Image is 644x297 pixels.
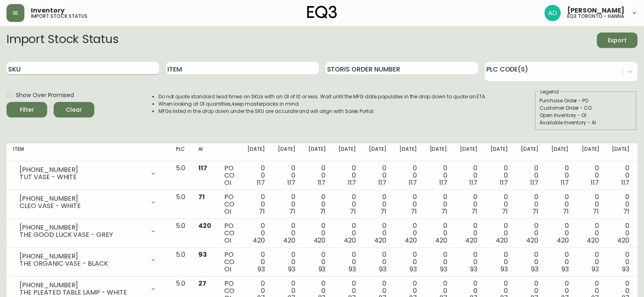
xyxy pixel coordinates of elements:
[540,112,632,119] div: Open Inventory - OI
[490,165,508,186] div: 0 0
[423,143,454,161] th: [DATE]
[411,207,417,216] span: 71
[278,193,295,215] div: 0 0
[540,88,559,95] legend: Legend
[490,193,508,215] div: 0 0
[496,236,508,245] span: 420
[582,251,599,273] div: 0 0
[532,207,538,216] span: 71
[241,143,271,161] th: [DATE]
[587,236,599,245] span: 420
[374,236,386,245] span: 420
[13,251,163,269] div: [PHONE_NUMBER]THE ORGANIC VASE - BLACK
[271,143,302,161] th: [DATE]
[430,251,447,273] div: 0 0
[158,93,487,100] li: Do not quote standard lead times on SKUs with an OI of 10 or less. Wait until the MFG date popula...
[20,231,145,238] div: THE GOOD LUCK VASE - GREY
[622,264,629,274] span: 93
[369,165,386,186] div: 0 0
[440,264,447,274] span: 93
[350,207,356,216] span: 71
[302,143,332,161] th: [DATE]
[582,165,599,186] div: 0 0
[380,207,386,216] span: 71
[551,251,569,273] div: 0 0
[557,236,569,245] span: 420
[169,161,192,190] td: 5.0
[20,253,145,260] div: [PHONE_NUMBER]
[192,143,218,161] th: AI
[20,202,145,210] div: CLEO VASE - WHITE
[20,173,145,181] div: TUT VASE - WHITE
[597,33,637,48] button: Export
[318,178,326,187] span: 117
[198,250,207,259] span: 93
[158,100,487,108] li: When looking at OI quantities, keep masterpacks in mind.
[20,282,145,289] div: [PHONE_NUMBER]
[13,193,163,211] div: [PHONE_NUMBER]CLEO VASE - WHITE
[247,251,265,273] div: 0 0
[308,251,326,273] div: 0 0
[603,35,631,46] span: Export
[470,264,477,274] span: 93
[169,190,192,219] td: 5.0
[500,178,508,187] span: 117
[332,143,362,161] th: [DATE]
[617,236,629,245] span: 420
[198,192,205,202] span: 71
[7,102,47,117] button: Filter
[283,236,295,245] span: 420
[338,222,356,244] div: 0 0
[399,222,417,244] div: 0 0
[369,222,386,244] div: 0 0
[319,264,326,274] span: 93
[158,108,487,115] li: MFGs listed in the drop down under the SKU are accurate and will align with Sales Portal.
[582,193,599,215] div: 0 0
[460,251,477,273] div: 0 0
[567,7,624,14] span: [PERSON_NAME]
[521,165,538,186] div: 0 0
[540,119,632,126] div: Available Inventory - AI
[278,222,295,244] div: 0 0
[247,193,265,215] div: 0 0
[7,143,169,161] th: Item
[612,165,629,186] div: 0 0
[224,236,231,245] span: OI
[526,236,538,245] span: 420
[20,224,145,231] div: [PHONE_NUMBER]
[591,178,599,187] span: 117
[338,193,356,215] div: 0 0
[460,222,477,244] div: 0 0
[582,222,599,244] div: 0 0
[399,165,417,186] div: 0 0
[198,279,206,288] span: 27
[31,14,87,19] h5: import stock status
[460,165,477,186] div: 0 0
[469,178,477,187] span: 117
[379,264,386,274] span: 93
[257,178,265,187] span: 117
[344,236,356,245] span: 420
[592,264,599,274] span: 93
[287,178,295,187] span: 117
[259,207,265,216] span: 71
[502,207,508,216] span: 71
[514,143,545,161] th: [DATE]
[441,207,447,216] span: 71
[563,207,569,216] span: 71
[288,264,295,274] span: 93
[399,251,417,273] div: 0 0
[540,104,632,112] div: Customer Order - CO
[410,264,417,274] span: 93
[20,195,145,202] div: [PHONE_NUMBER]
[544,5,561,21] img: 5042b7eed22bbf7d2bc86013784b9872
[561,178,569,187] span: 117
[430,222,447,244] div: 0 0
[16,91,74,100] span: Show Over Promised
[224,207,231,216] span: OI
[501,264,508,274] span: 93
[314,236,326,245] span: 420
[435,236,447,245] span: 420
[224,178,231,187] span: OI
[521,222,538,244] div: 0 0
